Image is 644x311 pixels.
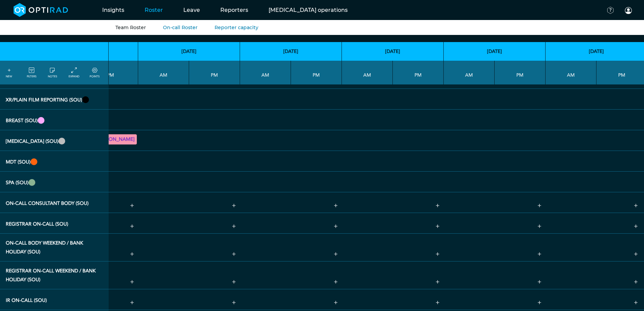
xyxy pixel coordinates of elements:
summary: Dr [PERSON_NAME] [88,135,136,143]
th: [DATE] [444,42,546,61]
th: [DATE] [342,42,444,61]
a: Reporter capacity [215,24,258,31]
th: PM [393,61,444,84]
th: AM [138,61,189,84]
th: [DATE] [138,42,240,61]
a: collapse/expand expected points [90,66,99,79]
th: PM [291,61,342,84]
a: collapse/expand entries [69,66,79,79]
th: PM [495,61,546,84]
a: FILTERS [27,66,36,79]
a: On-call Roster [163,24,198,31]
a: NEW [6,66,12,79]
th: [DATE] [240,42,342,61]
th: AM [546,61,596,84]
th: PM [189,61,240,84]
a: show/hide notes [48,66,57,79]
div: General FLU 13:00 - 14:30 [87,134,137,144]
th: AM [240,61,291,84]
th: PM [83,61,138,84]
th: AM [342,61,393,84]
th: AM [444,61,495,84]
img: brand-opti-rad-logos-blue-and-white-d2f68631ba2948856bd03f2d395fb146ddc8fb01b4b6e9315ea85fa773367... [14,3,68,17]
a: Team Roster [115,24,146,31]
